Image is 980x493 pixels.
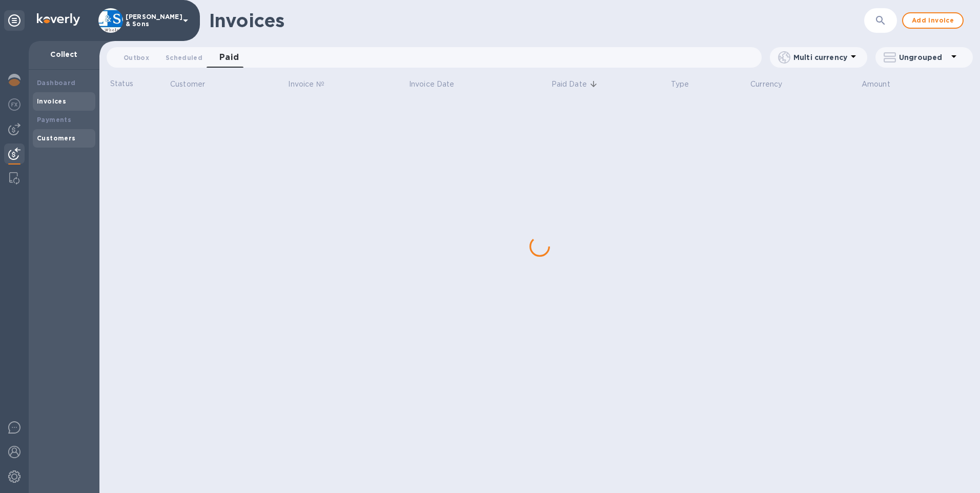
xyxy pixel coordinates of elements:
span: Add invoice [911,14,954,27]
img: Foreign exchange [8,98,21,111]
div: Unpin categories [4,10,25,31]
p: Customer [170,79,205,90]
span: Invoice Date [409,79,468,90]
p: Ungrouped [899,52,948,63]
span: Outbox [124,52,149,63]
img: Logo [37,13,80,26]
p: Currency [750,79,782,90]
b: Customers [37,134,76,142]
span: Customer [170,79,218,90]
span: Scheduled [166,52,202,63]
b: Dashboard [37,79,76,87]
span: Amount [862,79,904,90]
p: Invoice № [288,79,324,90]
p: Amount [862,79,890,90]
span: Invoice № [288,79,337,90]
b: Invoices [37,97,66,105]
button: Add invoice [902,12,964,29]
p: Collect [37,49,91,59]
p: [PERSON_NAME] & Sons [126,13,177,28]
p: Status [110,78,167,89]
p: Paid Date [552,79,587,90]
span: Paid Date [552,79,600,90]
h1: Invoices [209,10,284,31]
b: Payments [37,116,71,124]
p: Type [671,79,689,90]
span: Paid [219,50,239,65]
span: Type [671,79,703,90]
span: Currency [750,79,795,90]
p: Invoice Date [409,79,455,90]
p: Multi currency [793,52,847,63]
